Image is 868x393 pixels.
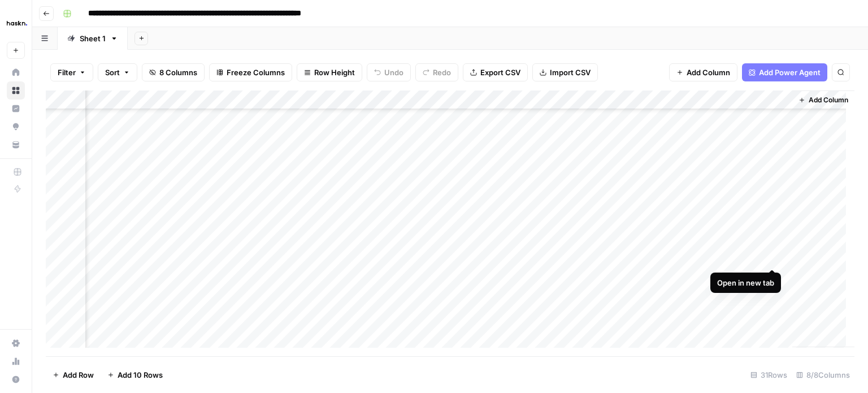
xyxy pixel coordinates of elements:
button: Add Row [46,366,101,384]
div: 31 Rows [746,366,792,384]
a: Browse [7,81,25,100]
span: Sort [105,67,120,78]
span: Import CSV [550,67,591,78]
span: Undo [384,67,403,78]
button: Add Column [794,93,853,107]
button: Import CSV [532,63,598,81]
span: Redo [433,67,451,78]
span: Add Power Agent [759,67,821,78]
button: Undo [367,63,411,81]
button: Help + Support [7,370,25,388]
span: Add Column [809,95,848,105]
span: Row Height [314,67,355,78]
button: 8 Columns [142,63,205,81]
a: Opportunities [7,118,25,136]
div: Open in new tab [717,277,774,288]
button: Freeze Columns [209,63,292,81]
div: Sheet 1 [80,33,106,44]
button: Row Height [297,63,362,81]
span: Add Column [687,67,730,78]
div: 8/8 Columns [792,366,854,384]
button: Export CSV [463,63,528,81]
span: Export CSV [480,67,520,78]
a: Home [7,63,25,81]
button: Workspace: Haskn [7,9,25,37]
span: 8 Columns [159,67,197,78]
span: Freeze Columns [227,67,285,78]
a: Settings [7,334,25,352]
span: Add 10 Rows [118,369,163,381]
a: Sheet 1 [58,27,128,50]
a: Usage [7,352,25,370]
button: Add Power Agent [742,63,827,81]
span: Add Row [63,369,94,381]
button: Redo [415,63,458,81]
a: Your Data [7,136,25,154]
button: Add 10 Rows [101,366,170,384]
img: Haskn Logo [7,13,27,33]
span: Filter [58,67,76,78]
button: Add Column [669,63,737,81]
a: Insights [7,100,25,118]
button: Filter [50,63,93,81]
button: Sort [98,63,137,81]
